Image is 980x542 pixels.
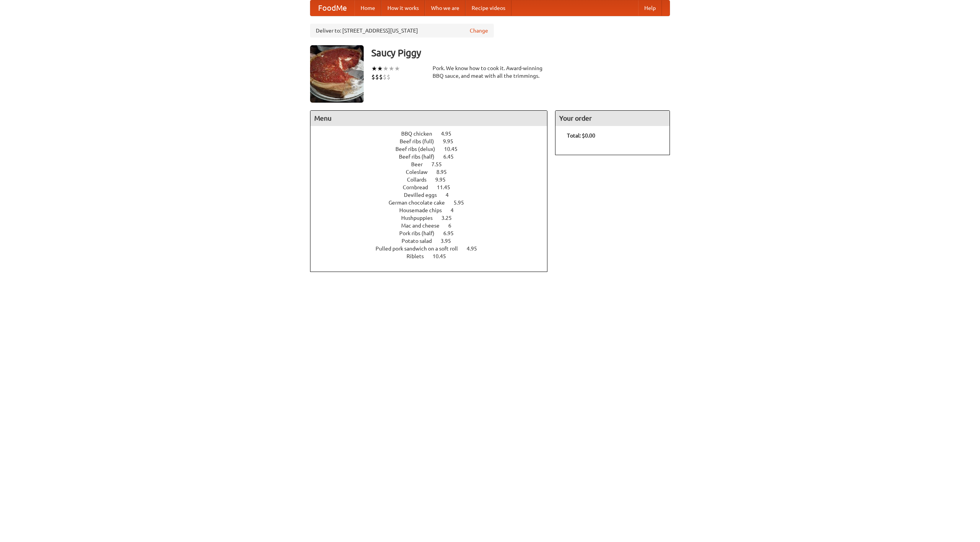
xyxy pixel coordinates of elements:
span: Potato salad [402,238,439,244]
span: 10.45 [433,253,454,259]
li: ★ [394,64,400,73]
a: Beef ribs (full) 9.95 [400,138,467,144]
span: 6.95 [443,230,461,236]
a: Home [354,0,381,16]
span: Mac and cheese [401,223,447,229]
span: BBQ chicken [401,131,440,137]
a: Collards 9.95 [407,177,460,183]
a: Devilled eggs 4 [404,192,463,198]
span: Beef ribs (half) [399,154,442,160]
a: Beef ribs (delux) 10.45 [395,146,472,152]
h3: Saucy Piggy [371,45,670,61]
a: Hushpuppies 3.25 [401,215,466,221]
a: Beer 7.55 [411,161,456,167]
span: Collards [407,177,434,183]
a: Beef ribs (half) 6.45 [399,154,468,160]
span: Coleslaw [406,169,435,175]
a: Recipe videos [465,0,511,16]
span: Riblets [407,253,431,259]
li: ★ [389,64,394,73]
span: 4.95 [441,131,459,137]
span: 9.95 [443,138,461,144]
span: 3.25 [441,215,459,221]
a: BBQ chicken 4.95 [401,131,465,137]
span: Beef ribs (delux) [395,146,443,152]
span: Devilled eggs [404,192,444,198]
h4: Menu [310,111,547,126]
a: Mac and cheese 6 [401,223,465,229]
li: ★ [383,64,389,73]
li: ★ [377,64,383,73]
a: Pulled pork sandwich on a soft roll 4.95 [376,246,491,252]
a: Pork ribs (half) 6.95 [399,230,468,236]
span: 10.45 [444,146,465,152]
span: 7.55 [431,161,449,167]
a: How it works [381,0,425,16]
a: Change [470,27,488,34]
span: 9.95 [435,177,453,183]
a: FoodMe [310,0,354,16]
span: 4 [451,207,461,213]
img: angular.jpg [310,45,364,103]
b: Total: $0.00 [567,133,595,139]
a: German chocolate cake 5.95 [389,200,478,206]
span: Pork ribs (half) [399,230,442,236]
span: 4 [446,192,456,198]
span: 11.45 [437,184,458,190]
div: Deliver to: [STREET_ADDRESS][US_STATE] [310,24,494,38]
a: Help [638,0,662,16]
span: 5.95 [454,200,472,206]
span: 6.45 [443,154,461,160]
span: Hushpuppies [401,215,440,221]
li: $ [387,73,390,81]
span: 3.95 [441,238,459,244]
a: Coleslaw 8.95 [406,169,461,175]
span: Pulled pork sandwich on a soft roll [376,246,465,252]
div: Pork. We know how to cook it. Award-winning BBQ sauce, and meat with all the trimmings. [433,64,547,80]
a: Housemade chips 4 [399,207,468,213]
li: $ [379,73,383,81]
span: Housemade chips [399,207,449,213]
a: Cornbread 11.45 [403,184,464,190]
span: German chocolate cake [389,200,452,206]
h4: Your order [555,111,670,126]
li: $ [371,73,375,81]
span: 4.95 [467,246,485,252]
span: Beer [411,161,430,167]
span: Cornbread [403,184,436,190]
li: $ [383,73,387,81]
a: Who we are [425,0,465,16]
li: $ [375,73,379,81]
span: Beef ribs (full) [400,138,442,144]
span: 8.95 [436,169,454,175]
a: Potato salad 3.95 [402,238,465,244]
span: 6 [448,223,459,229]
li: ★ [371,64,377,73]
a: Riblets 10.45 [407,253,460,259]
